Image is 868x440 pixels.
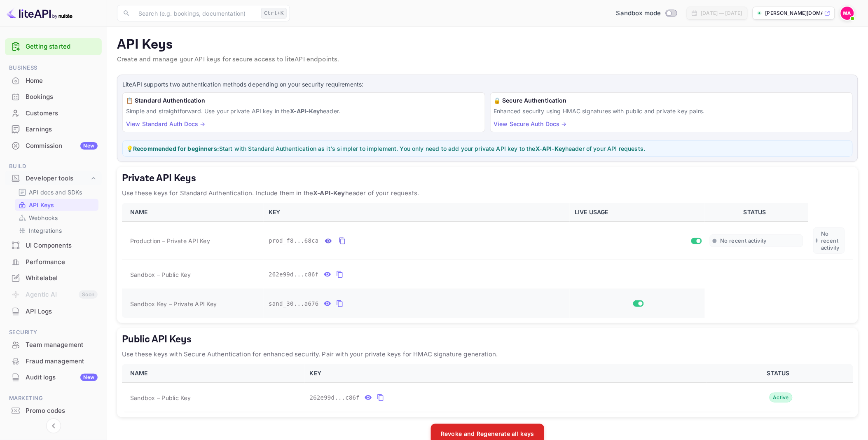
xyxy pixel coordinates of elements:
[494,120,567,127] a: View Secure Auth Docs →
[80,142,98,150] div: New
[570,203,705,222] th: LIVE USAGE
[18,213,95,222] a: Webhooks
[5,89,102,104] a: Bookings
[122,203,264,222] th: NAME
[117,37,858,53] p: API Keys
[821,230,842,251] span: No recent activity
[264,203,570,222] th: KEY
[770,393,793,403] div: Active
[5,337,102,352] a: Team management
[122,172,853,185] h5: Private API Keys
[5,353,102,370] div: Fraud management
[26,109,98,118] div: Customers
[26,357,98,366] div: Fraud management
[26,174,89,183] div: Developer tools
[707,364,853,383] th: STATUS
[122,188,853,198] p: Use these keys for Standard Authentication. Include them in the header of your requests.
[18,188,95,197] a: API docs and SDKs
[130,300,217,307] span: Sandbox Key – Private API Key
[705,203,808,222] th: STATUS
[494,107,849,115] p: Enhanced security using HMAC signatures with public and private key pairs.
[26,307,98,316] div: API Logs
[5,138,102,153] a: CommissionNew
[15,225,98,236] div: Integrations
[26,241,98,250] div: UI Components
[18,201,95,209] a: API Keys
[29,213,58,222] p: Webhooks
[5,304,102,320] div: API Logs
[29,226,62,235] p: Integrations
[305,364,707,383] th: KEY
[126,120,206,127] a: View Standard Auth Docs →
[765,9,823,17] p: [PERSON_NAME][DOMAIN_NAME]...
[269,300,319,308] span: sand_30...a676
[7,7,73,20] img: LiteAPI logo
[536,145,565,152] strong: X-API-Key
[29,201,54,209] p: API Keys
[5,73,102,88] a: Home
[5,89,102,105] div: Bookings
[130,236,210,245] span: Production – Private API Key
[26,257,98,267] div: Performance
[5,105,102,121] a: Customers
[26,274,98,283] div: Whitelabel
[122,364,305,383] th: NAME
[133,5,258,21] input: Search (e.g. bookings, documentation)
[5,403,102,418] a: Promo codes
[80,374,98,381] div: New
[5,238,102,254] div: UI Components
[5,171,102,186] div: Developer tools
[133,145,219,152] strong: Recommended for beginners:
[5,254,102,270] div: Performance
[269,236,319,245] span: prod_f8...68ca
[5,304,102,319] a: API Logs
[616,9,661,18] span: Sandbox mode
[26,340,98,350] div: Team management
[15,212,98,224] div: Webhooks
[122,80,853,89] p: LiteAPI supports two authentication methods depending on your security requirements:
[720,237,767,244] span: No recent activity
[5,394,102,403] span: Marketing
[26,406,98,416] div: Promo codes
[313,189,345,197] strong: X-API-Key
[5,403,102,419] div: Promo codes
[5,38,102,55] div: Getting started
[117,55,858,65] p: Create and manage your API keys for secure access to liteAPI endpoints.
[290,108,320,115] strong: X-API-Key
[26,42,98,51] a: Getting started
[26,125,98,134] div: Earnings
[269,270,319,279] span: 262e99d...c86f
[130,270,191,279] span: Sandbox – Public Key
[5,122,102,137] a: Earnings
[15,186,98,198] div: API docs and SDKs
[126,96,482,105] h6: 📋 Standard Authentication
[5,270,102,286] a: Whitelabel
[5,370,102,386] div: Audit logsNew
[5,270,102,286] div: Whitelabel
[701,9,742,17] div: [DATE] — [DATE]
[5,63,102,73] span: Business
[15,199,98,211] div: API Keys
[494,96,849,105] h6: 🔒 Secure Authentication
[18,226,95,235] a: Integrations
[122,364,853,412] table: public api keys table
[122,333,853,346] h5: Public API Keys
[5,370,102,385] a: Audit logsNew
[130,393,191,402] span: Sandbox – Public Key
[310,393,360,402] span: 262e99d...c86f
[261,8,287,19] div: Ctrl+K
[122,203,853,318] table: private api keys table
[5,162,102,171] span: Build
[26,92,98,102] div: Bookings
[126,107,482,115] p: Simple and straightforward. Use your private API key in the header.
[5,254,102,269] a: Performance
[5,105,102,122] div: Customers
[5,337,102,353] div: Team management
[122,349,853,359] p: Use these keys with Secure Authentication for enhanced security. Pair with your private keys for ...
[613,9,680,18] div: Switch to Production mode
[5,353,102,369] a: Fraud management
[5,138,102,154] div: CommissionNew
[46,419,61,433] button: Collapse navigation
[26,373,98,382] div: Audit logs
[29,188,82,197] p: API docs and SDKs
